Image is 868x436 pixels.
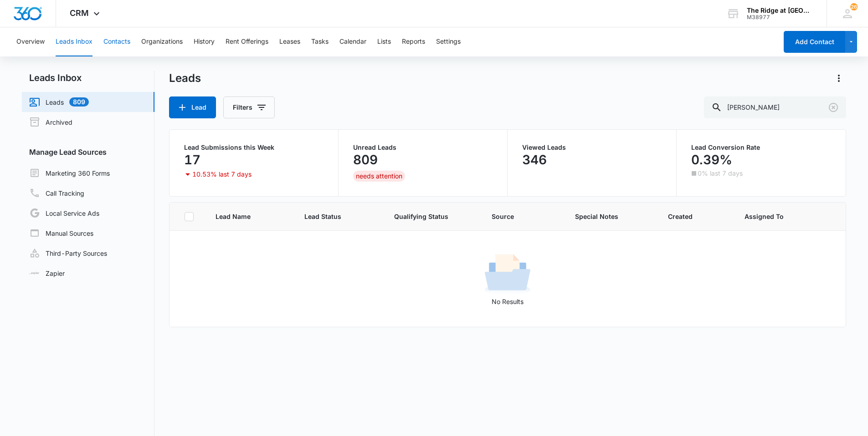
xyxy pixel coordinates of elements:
span: CRM [70,8,89,18]
h1: Leads [169,71,201,85]
div: account id [747,14,813,20]
a: Call Tracking [29,188,84,198]
span: Special Notes [575,212,646,221]
button: Calendar [339,27,366,56]
p: 17 [184,152,200,167]
h2: Leads Inbox [22,71,154,85]
a: Manual Sources [29,228,93,238]
button: Lead [169,96,216,118]
a: Third-Party Sources [29,248,107,259]
span: Lead Status [304,212,372,221]
a: Leads809 [29,96,89,107]
button: Tasks [311,27,329,56]
span: Created [668,212,723,221]
p: Lead Submissions this Week [184,144,324,151]
span: Source [492,212,553,221]
p: Lead Conversion Rate [691,144,831,151]
a: Archived [29,117,72,127]
p: Viewed Leads [522,144,662,151]
button: Rent Offerings [226,27,268,56]
button: Filters [223,96,275,118]
button: Reports [402,27,425,56]
button: Add Contact [784,31,845,53]
span: Assigned To [745,212,784,221]
button: Clear [826,100,841,115]
a: Zapier [29,269,65,278]
p: 0% last 7 days [698,170,743,177]
button: Lists [377,27,391,56]
div: account name [747,7,813,14]
p: 346 [522,152,547,167]
p: 809 [353,152,378,167]
span: Lead Name [216,212,282,221]
button: Contacts [103,27,130,56]
h3: Manage Lead Sources [22,147,154,157]
img: No Results [485,251,530,297]
button: Leases [279,27,300,56]
div: notifications count [850,3,858,10]
p: 0.39% [691,152,732,167]
span: Qualifying Status [394,212,470,221]
button: Overview [16,27,45,56]
a: Marketing 360 Forms [29,167,110,178]
input: Search Leads [704,96,846,118]
p: 10.53% last 7 days [192,171,252,177]
button: Organizations [141,27,183,56]
p: No Results [170,297,846,306]
button: Settings [436,27,461,56]
span: 26 [850,3,858,10]
div: needs attention [353,171,405,182]
button: Leads Inbox [56,27,92,56]
a: Local Service Ads [29,208,99,218]
p: Unread Leads [353,144,493,151]
button: Actions [832,71,846,86]
button: History [194,27,215,56]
